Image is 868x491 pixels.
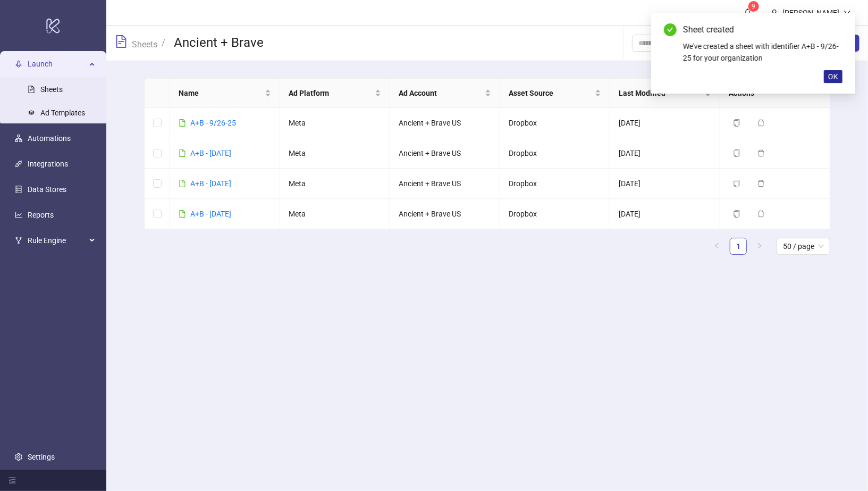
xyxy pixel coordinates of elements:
[824,70,842,83] button: OK
[280,199,390,229] td: Meta
[733,180,740,187] span: copy
[15,60,22,68] span: rocket
[500,108,610,138] td: Dropbox
[179,180,186,187] span: file
[610,138,720,169] td: [DATE]
[783,238,824,254] span: 50 / page
[28,185,66,194] a: Data Stores
[757,180,765,187] span: delete
[610,199,720,229] td: [DATE]
[844,9,851,16] span: down
[390,108,500,138] td: Ancient + Brave US
[40,109,85,117] a: Ad Templates
[130,38,159,49] a: Sheets
[730,238,747,255] li: 1
[751,238,768,255] button: right
[752,3,756,10] span: 9
[170,79,280,108] th: Name
[619,87,703,99] span: Last Modified
[733,149,740,157] span: copy
[174,35,264,52] h3: Ancient + Brave
[778,7,844,19] div: [PERSON_NAME]
[748,1,759,12] sup: 9
[714,243,720,249] span: left
[757,149,765,157] span: delete
[610,169,720,199] td: [DATE]
[280,169,390,199] td: Meta
[733,210,740,218] span: copy
[28,453,55,461] a: Settings
[179,149,186,157] span: file
[610,108,720,138] td: [DATE]
[179,210,186,218] span: file
[828,72,838,81] span: OK
[757,210,765,218] span: delete
[390,199,500,229] td: Ancient + Brave US
[744,9,752,16] span: bell
[500,169,610,199] td: Dropbox
[709,238,726,255] li: Previous Page
[28,230,86,251] span: Rule Engine
[751,238,768,255] li: Next Page
[733,119,740,127] span: copy
[280,79,390,108] th: Ad Platform
[683,23,842,36] div: Sheet created
[9,477,16,484] span: menu-fold
[500,138,610,169] td: Dropbox
[190,210,231,218] a: A+B - [DATE]
[190,179,231,188] a: A+B - [DATE]
[756,243,763,249] span: right
[190,119,236,127] a: A+B - 9/26-25
[500,79,610,108] th: Asset Source
[280,108,390,138] td: Meta
[289,87,373,99] span: Ad Platform
[730,238,746,254] a: 1
[280,138,390,169] td: Meta
[115,35,128,48] span: file-text
[28,53,86,74] span: Launch
[664,23,677,36] span: check-circle
[28,211,54,219] a: Reports
[683,40,842,64] div: We've created a sheet with identifier A+B - 9/26-25 for your organization
[162,35,165,52] li: /
[757,119,765,127] span: delete
[509,87,593,99] span: Asset Source
[40,85,63,94] a: Sheets
[28,134,71,143] a: Automations
[831,23,842,35] a: Close
[190,149,231,157] a: A+B - [DATE]
[771,9,778,16] span: user
[777,238,830,255] div: Page Size
[179,87,263,99] span: Name
[399,87,483,99] span: Ad Account
[28,160,68,168] a: Integrations
[179,119,186,127] span: file
[709,238,726,255] button: left
[15,237,22,244] span: fork
[390,138,500,169] td: Ancient + Brave US
[610,79,720,108] th: Last Modified
[390,79,500,108] th: Ad Account
[390,169,500,199] td: Ancient + Brave US
[500,199,610,229] td: Dropbox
